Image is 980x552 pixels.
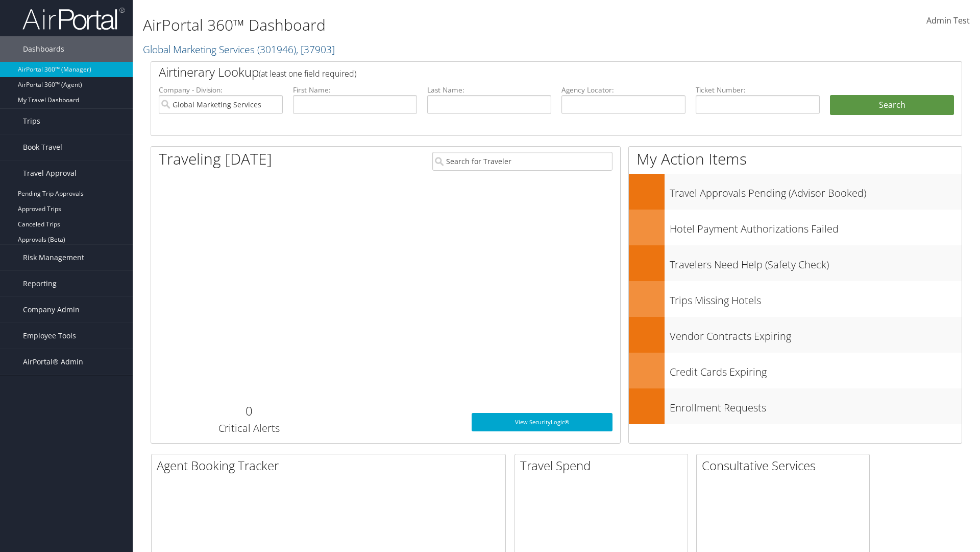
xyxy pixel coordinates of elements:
span: Travel Approval [23,160,77,186]
span: AirPortal® Admin [23,349,83,375]
label: Company - Division: [159,85,283,95]
a: Enrollment Requests [629,388,962,424]
h2: 0 [159,402,339,420]
h2: Airtinerary Lookup [159,63,887,81]
a: Trips Missing Hotels [629,281,962,317]
a: Vendor Contracts Expiring [629,317,962,353]
h3: Travel Approvals Pending (Advisor Booked) [670,181,962,200]
span: ( 301946 ) [257,42,296,56]
a: Hotel Payment Authorizations Failed [629,210,962,245]
span: Reporting [23,271,57,296]
span: , [ 37903 ] [296,42,335,56]
h3: Vendor Contracts Expiring [670,324,962,343]
h1: AirPortal 360™ Dashboard [143,14,694,36]
span: Book Travel [23,134,62,160]
h3: Hotel Payment Authorizations Failed [670,217,962,236]
img: airportal-logo.png [22,7,125,31]
button: Search [830,95,954,116]
h1: My Action Items [629,148,962,170]
a: Travelers Need Help (Safety Check) [629,245,962,281]
h1: Traveling [DATE] [159,148,272,170]
label: Ticket Number: [696,85,820,95]
h3: Credit Cards Expiring [670,360,962,379]
label: Agency Locator: [561,85,685,95]
h3: Enrollment Requests [670,396,962,415]
h2: Agent Booking Tracker [157,457,505,474]
a: Global Marketing Services [143,42,335,56]
span: Admin Test [926,15,970,26]
a: View SecurityLogic® [472,413,612,431]
label: First Name: [293,85,417,95]
h3: Trips Missing Hotels [670,288,962,308]
h2: Consultative Services [702,457,869,474]
span: Dashboards [23,36,64,62]
span: Company Admin [23,297,80,323]
h2: Travel Spend [520,457,688,474]
a: Admin Test [926,5,970,37]
span: Risk Management [23,245,84,270]
span: Trips [23,108,40,134]
span: (at least one field required) [259,68,356,79]
h3: Critical Alerts [159,421,339,435]
label: Last Name: [427,85,551,95]
h3: Travelers Need Help (Safety Check) [670,252,962,272]
a: Credit Cards Expiring [629,353,962,388]
span: Employee Tools [23,323,76,349]
a: Travel Approvals Pending (Advisor Booked) [629,174,962,210]
input: Search for Traveler [432,152,612,171]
